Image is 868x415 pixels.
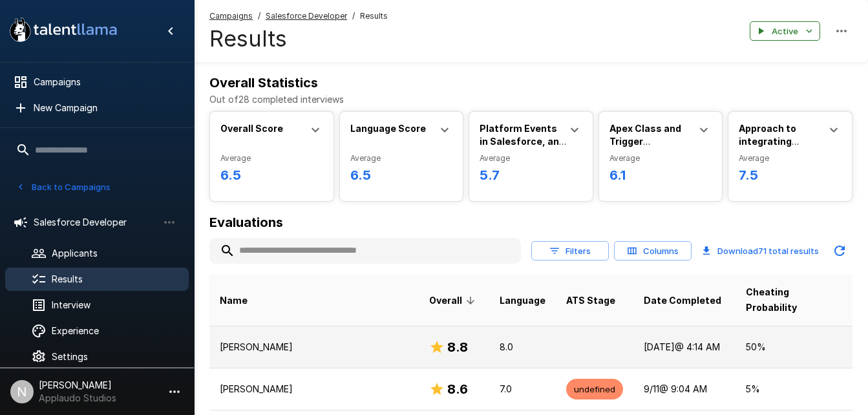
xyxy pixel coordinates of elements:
h6: 7.5 [739,165,842,186]
u: Salesforce Developer [266,11,347,21]
h6: 5.7 [480,165,582,186]
span: / [352,10,355,23]
b: Evaluations [209,215,283,230]
td: [DATE] @ 4:14 AM [633,326,736,368]
span: Name [220,293,248,308]
span: Average [609,152,712,165]
span: Average [480,152,582,165]
b: Apex Class and Trigger Optimization [609,123,681,160]
span: Language [500,293,545,308]
h6: 6.5 [350,165,453,186]
p: 7.0 [500,383,545,396]
span: Overall [429,293,479,308]
span: Average [220,152,323,165]
p: 5 % [746,383,842,396]
h6: 8.6 [447,379,468,399]
button: Active [750,21,820,41]
b: Overall Score [220,123,283,134]
p: [PERSON_NAME] [220,341,408,354]
b: Overall Statistics [209,75,318,90]
p: Out of 28 completed interviews [209,93,852,106]
button: Updated Today - 12:22 PM [827,238,852,264]
b: Platform Events in Salesforce, and can give an example of how they have used them [480,123,566,198]
b: Approach to integrating Salesforce with external systems, and what tools or techniques [739,123,825,198]
h6: 6.5 [220,165,323,186]
p: 50 % [746,341,842,354]
span: Average [739,152,842,165]
button: Download71 total results [697,238,824,264]
span: Average [350,152,453,165]
p: 8.0 [500,341,545,354]
span: undefined [566,383,623,396]
button: Columns [614,241,692,261]
span: Results [360,10,388,23]
span: Cheating Probability [746,284,842,315]
h4: Results [209,25,388,52]
h6: 8.8 [447,337,468,357]
h6: 6.1 [609,165,712,186]
b: Language Score [350,123,426,134]
span: / [258,10,260,23]
span: ATS Stage [566,293,615,308]
button: Filters [531,241,609,261]
p: [PERSON_NAME] [220,383,408,396]
td: 9/11 @ 9:04 AM [633,368,736,410]
u: Campaigns [209,11,253,21]
span: Date Completed [644,293,721,308]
